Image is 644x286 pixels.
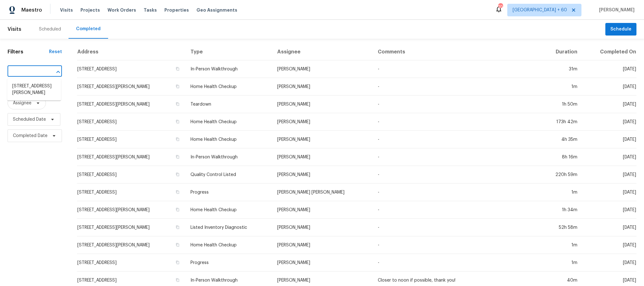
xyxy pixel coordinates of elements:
button: Copy Address [175,66,180,72]
span: Completed Date [13,133,47,139]
td: [STREET_ADDRESS][PERSON_NAME] [77,148,185,166]
th: Comments [373,44,541,60]
div: Scheduled [39,26,61,32]
li: [STREET_ADDRESS][PERSON_NAME] [7,81,61,98]
td: [STREET_ADDRESS] [77,60,185,78]
td: - [373,236,541,254]
td: [PERSON_NAME] [272,131,373,148]
td: [STREET_ADDRESS] [77,254,185,272]
td: [PERSON_NAME] [272,148,373,166]
td: - [373,113,541,131]
td: [PERSON_NAME] [272,236,373,254]
td: [DATE] [582,236,636,254]
button: Copy Address [175,189,180,195]
div: 707 [498,4,503,10]
th: Address [77,44,185,60]
td: [DATE] [582,78,636,96]
td: [STREET_ADDRESS] [77,131,185,148]
button: Copy Address [175,154,180,160]
td: [PERSON_NAME] [272,201,373,219]
td: 1h 50m [541,96,582,113]
td: Progress [185,254,272,272]
td: [DATE] [582,166,636,184]
td: [DATE] [582,96,636,113]
td: 173h 42m [541,113,582,131]
td: [STREET_ADDRESS] [77,166,185,184]
td: [DATE] [582,219,636,236]
td: [DATE] [582,254,636,272]
td: [PERSON_NAME] [272,219,373,236]
td: - [373,166,541,184]
td: [DATE] [582,60,636,78]
button: Copy Address [175,207,180,212]
td: Home Health Checkup [185,113,272,131]
td: 31m [541,60,582,78]
td: 1m [541,254,582,272]
th: Duration [541,44,582,60]
button: Copy Address [175,136,180,142]
span: Tasks [144,8,157,12]
span: Schedule [610,25,631,33]
input: Search for an address... [8,67,44,77]
td: Teardown [185,96,272,113]
td: [PERSON_NAME] [PERSON_NAME] [272,184,373,201]
td: [STREET_ADDRESS][PERSON_NAME] [77,78,185,96]
td: Progress [185,184,272,201]
th: Assignee [272,44,373,60]
td: - [373,201,541,219]
td: 1m [541,184,582,201]
span: Visits [60,7,73,13]
td: - [373,148,541,166]
td: [STREET_ADDRESS][PERSON_NAME] [77,236,185,254]
td: In-Person Walkthrough [185,148,272,166]
td: [PERSON_NAME] [272,113,373,131]
td: [STREET_ADDRESS][PERSON_NAME] [77,219,185,236]
td: - [373,254,541,272]
td: - [373,184,541,201]
td: [DATE] [582,184,636,201]
h1: Filters [8,49,49,55]
td: [DATE] [582,148,636,166]
td: 1m [541,78,582,96]
td: [STREET_ADDRESS] [77,184,185,201]
div: Completed [76,26,101,32]
span: [GEOGRAPHIC_DATA] + 60 [513,7,567,13]
button: Copy Address [175,84,180,89]
td: [PERSON_NAME] [272,60,373,78]
span: Projects [80,7,100,13]
td: Listed Inventory Diagnostic [185,219,272,236]
td: [PERSON_NAME] [272,254,373,272]
td: Home Health Checkup [185,131,272,148]
button: Copy Address [175,172,180,177]
td: 52h 58m [541,219,582,236]
td: 1m [541,236,582,254]
td: [STREET_ADDRESS] [77,113,185,131]
td: [STREET_ADDRESS][PERSON_NAME] [77,201,185,219]
span: Assignee [13,100,31,106]
td: [STREET_ADDRESS][PERSON_NAME] [77,96,185,113]
span: Geo Assignments [196,7,237,13]
button: Schedule [605,23,636,36]
td: [PERSON_NAME] [272,166,373,184]
button: Copy Address [175,260,180,265]
td: - [373,131,541,148]
td: In-Person Walkthrough [185,60,272,78]
td: 8h 16m [541,148,582,166]
td: 1h 34m [541,201,582,219]
button: Copy Address [175,224,180,230]
td: [PERSON_NAME] [272,78,373,96]
td: [PERSON_NAME] [272,96,373,113]
span: Maestro [21,7,42,13]
td: Home Health Checkup [185,78,272,96]
td: [DATE] [582,201,636,219]
td: 4h 35m [541,131,582,148]
button: Close [54,68,63,76]
th: Type [185,44,272,60]
td: Home Health Checkup [185,236,272,254]
td: - [373,219,541,236]
span: Work Orders [107,7,136,13]
td: Quality Control Listed [185,166,272,184]
td: [DATE] [582,131,636,148]
span: Properties [164,7,189,13]
th: Completed On [582,44,636,60]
